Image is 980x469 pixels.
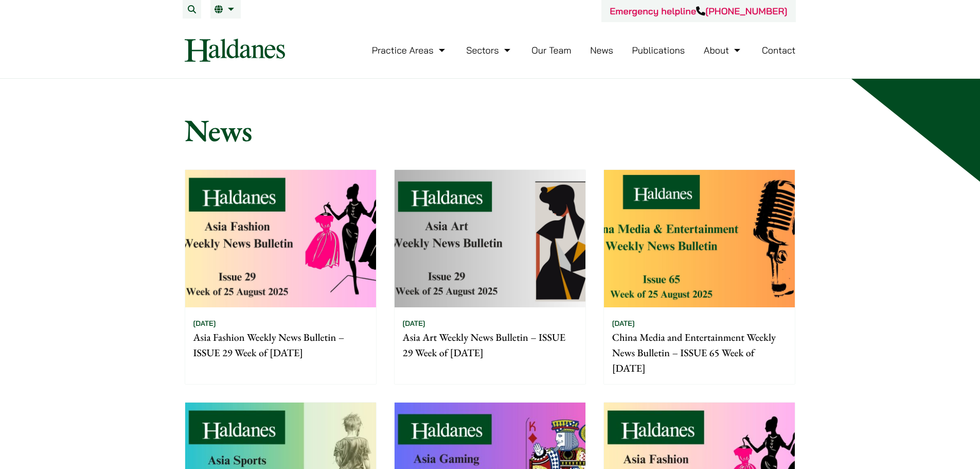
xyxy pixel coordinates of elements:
time: [DATE] [403,319,425,328]
time: [DATE] [612,319,635,328]
p: China Media and Entertainment Weekly News Bulletin – ISSUE 65 Week of [DATE] [612,329,787,376]
time: [DATE] [193,319,216,328]
a: Emergency helpline[PHONE_NUMBER] [610,5,787,17]
a: Sectors [466,44,512,56]
a: [DATE] Asia Fashion Weekly News Bulletin – ISSUE 29 Week of [DATE] [185,169,377,385]
img: Logo of Haldanes [185,39,285,62]
a: About [704,44,743,56]
a: Contact [762,44,796,56]
a: [DATE] Asia Art Weekly News Bulletin – ISSUE 29 Week of [DATE] [394,169,586,385]
a: News [590,44,613,56]
a: Publications [632,44,685,56]
a: [DATE] China Media and Entertainment Weekly News Bulletin – ISSUE 65 Week of [DATE] [603,169,795,385]
a: Our Team [531,44,571,56]
h1: News [185,112,796,149]
a: EN [215,5,237,13]
a: Practice Areas [372,44,448,56]
p: Asia Art Weekly News Bulletin – ISSUE 29 Week of [DATE] [403,329,577,360]
p: Asia Fashion Weekly News Bulletin – ISSUE 29 Week of [DATE] [193,329,368,360]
